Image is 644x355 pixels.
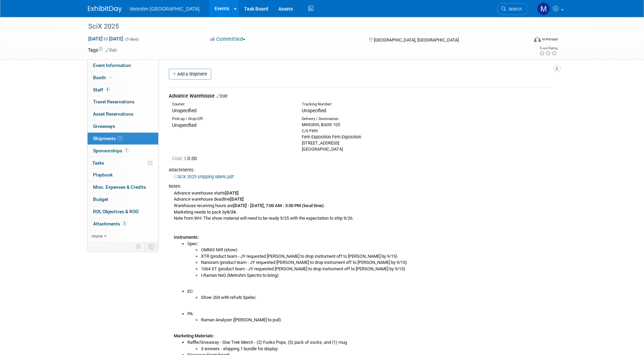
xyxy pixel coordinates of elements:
[88,60,158,71] a: Event Information
[124,148,129,153] span: 1
[537,2,550,15] img: Michelle Simoes
[187,241,551,279] li: Spec:
[103,36,109,41] span: to
[227,209,237,215] b: 9/24.
[172,116,292,122] div: Pick-up / Drop-Off:
[174,174,234,179] a: SciX 2025 shipping labels.pdf
[88,193,158,205] a: Budget
[88,36,124,42] span: [DATE] [DATE]
[88,181,158,193] a: Misc. Expenses & Credits
[93,221,127,226] span: Attachments
[109,75,112,79] i: Booth reservation complete
[302,108,326,113] span: Unspecified
[88,120,158,132] a: Giveaways
[117,136,123,141] span: 1
[172,107,292,114] div: Unspecified
[201,294,551,301] li: Show 204 with refurb Spelec
[88,6,122,13] img: ExhibitDay
[542,37,558,42] div: In-Person
[174,333,214,338] b: Marketing Materials:
[169,167,551,173] div: Attachments:
[172,156,200,161] span: 0.00
[93,197,108,202] span: Budget
[534,36,541,42] img: Format-Inperson.png
[497,3,528,15] a: Search
[201,253,551,260] li: XTR (product team - JY requested [PERSON_NAME] to drop instrument off to [PERSON_NAME] by 9/15)
[169,183,551,189] div: Notes:
[172,102,292,107] div: Courier:
[93,148,129,153] span: Sponsorships
[172,122,197,128] span: Unspecified
[539,47,557,50] div: Event Rating
[233,203,324,208] b: [DATE] - [DATE], 7:00 AM - 3:30 PM (local time)
[144,242,158,251] td: Toggle Event Tabs
[88,206,158,218] a: ROI, Objectives & ROO
[169,92,551,100] div: Advance Warehouse
[230,197,244,202] b: [DATE]
[174,235,199,240] b: Instruments:
[187,339,551,352] li: Raffle/Giveaway - Star Trek Merch - (2) Funko Pops, (5) pack of socks, and (1) mug
[133,242,145,251] td: Personalize Event Tab Strip
[122,221,127,226] span: 3
[88,96,158,108] a: Travel Reservations
[93,184,146,190] span: Misc. Expenses & Credits
[93,172,113,177] span: Playbook
[86,20,518,33] div: SciX 2025
[216,94,227,99] a: Edit
[88,169,158,181] a: Playbook
[93,63,131,68] span: Event Information
[187,311,551,323] li: PA:
[488,35,558,46] div: Event Format
[201,346,551,352] li: 3 winners - shipping 1 bundle for display
[88,72,158,84] a: Booth
[93,87,110,92] span: Staff
[92,160,104,166] span: Tasks
[208,36,248,43] button: Committed
[302,116,421,122] div: Delivery / Destination:
[201,272,551,279] li: i-Raman NxG (Metrohm Spectro to bring)
[93,136,123,141] span: Shipments
[125,37,139,41] span: (3 days)
[88,133,158,145] a: Shipments1
[201,317,551,323] li: Raman Analyzer ([PERSON_NAME] to pull)
[187,288,551,301] li: EC:
[172,156,187,161] span: Cost: $
[302,102,454,107] div: Tracking Number:
[93,99,134,104] span: Travel Reservations
[302,122,421,152] div: Metrohm, Booth 105 c/o Fern Fern Exposition Fern Exposition [STREET_ADDRESS] [GEOGRAPHIC_DATA]
[506,6,522,12] span: Search
[93,209,139,214] span: ROI, Objectives & ROO
[88,47,117,53] td: Tags
[201,259,551,266] li: Nanoram (product team - JY requested [PERSON_NAME] to drop instrument off to [PERSON_NAME] by 9/15)
[201,266,551,272] li: 1064 ST (product team - JY requested [PERSON_NAME] to drop instrument off to [PERSON_NAME] by 9/15)
[88,145,158,157] a: Sponsorships1
[225,190,239,196] b: [DATE]
[88,84,158,96] a: Staff4
[130,6,200,12] span: Metrohm [GEOGRAPHIC_DATA]
[93,111,133,117] span: Asset Reservations
[169,69,211,80] a: Add a Shipment
[93,123,115,129] span: Giveaways
[93,75,114,80] span: Booth
[88,218,158,230] a: Attachments3
[106,48,117,53] a: Edit
[374,37,459,43] span: [GEOGRAPHIC_DATA], [GEOGRAPHIC_DATA]
[92,233,103,239] span: more
[105,87,110,92] span: 4
[88,230,158,242] a: more
[88,157,158,169] a: Tasks
[88,108,158,120] a: Asset Reservations
[201,247,551,253] li: OMNIS NIR (show)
